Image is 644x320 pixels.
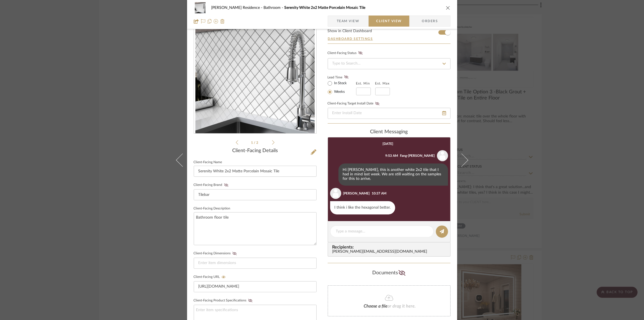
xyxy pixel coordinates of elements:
[195,13,315,134] img: ce8f144d-f468-4fa3-8d3a-69ff3d7aeb36_436x436.jpg
[328,58,451,69] input: Type to Search…
[328,269,451,278] div: Documents
[194,275,227,279] label: Client-Facing URL
[437,150,448,161] img: user_avatar.png
[328,80,356,95] mat-radio-group: Select item type
[337,16,359,27] span: Team View
[328,50,364,56] div: Client-Facing Status
[231,252,238,255] button: Client-Facing Dimensions
[194,148,317,154] div: Client-Facing Details
[330,188,341,199] img: user_avatar.png
[356,81,370,85] label: Est. Min
[194,207,231,210] label: Client-Facing Description
[194,258,317,269] input: Enter item dimensions
[194,166,317,177] input: Enter Client-Facing Item Name
[343,75,350,80] button: Lead Time
[194,281,317,292] input: Enter item URL
[372,191,387,196] div: 10:37 AM
[251,141,254,144] span: 1
[343,191,370,196] div: [PERSON_NAME]
[333,89,345,94] label: Weeks
[376,16,402,27] span: Client View
[382,142,393,146] div: [DATE]
[247,299,254,303] button: Client-Facing Product Specifications
[328,36,373,41] button: Dashboard Settings
[375,81,390,85] label: Est. Max
[211,6,264,10] span: [PERSON_NAME] Residence
[364,304,388,308] span: Choose a file
[220,19,225,24] img: Remove from project
[388,304,416,308] span: or drag it here.
[333,81,347,86] label: In Stock
[332,245,448,250] span: Recipients:
[330,201,395,214] div: I think i like the hexagonal better.
[285,6,366,10] span: Serenity White 2x2 Matte Porcelain Mosaic Tile
[194,189,317,200] input: Enter Client-Facing Brand
[328,108,451,119] input: Enter Install Date
[328,75,356,80] label: Lead Time
[446,5,451,10] button: close
[194,161,222,164] label: Client-Facing Name
[386,153,398,158] div: 9:53 AM
[254,141,256,144] span: /
[374,102,381,106] button: Client-Facing Target Install Date
[416,16,444,27] span: Orders
[332,250,448,254] div: [PERSON_NAME][EMAIL_ADDRESS][DOMAIN_NAME]
[223,183,230,187] button: Client-Facing Brand
[328,129,451,135] div: client Messaging
[194,299,254,303] label: Client-Facing Product Specifications
[194,2,207,13] img: ce8f144d-f468-4fa3-8d3a-69ff3d7aeb36_48x40.jpg
[194,252,238,255] label: Client-Facing Dimensions
[256,141,259,144] span: 2
[338,163,448,186] div: Hi [PERSON_NAME], this is another white 2x2 tile that I had in mind last week. We are still waiti...
[194,183,230,187] label: Client-Facing Brand
[400,153,435,158] div: Fang-[PERSON_NAME]
[264,6,285,10] span: Bathroom
[328,102,381,106] label: Client-Facing Target Install Date
[220,275,227,279] button: Client-Facing URL
[194,13,316,134] div: 0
